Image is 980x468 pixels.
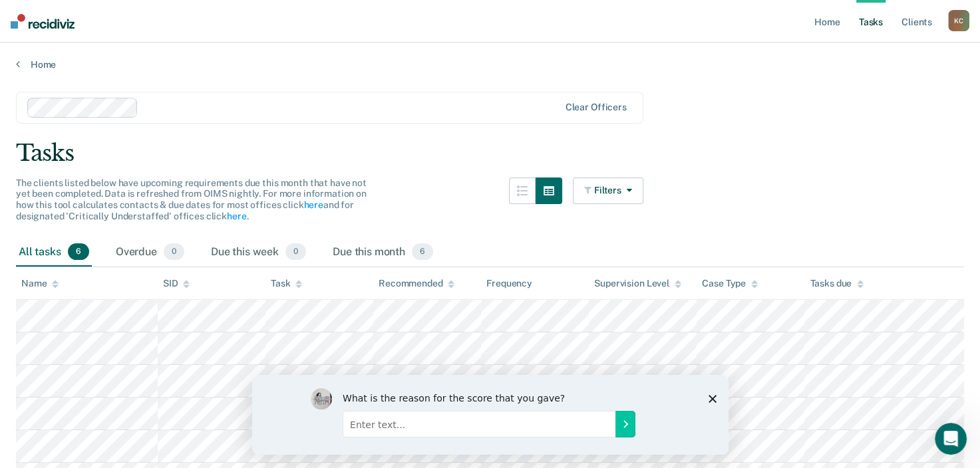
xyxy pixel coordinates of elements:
iframe: Intercom live chat [935,423,967,455]
div: Supervision Level [594,278,681,289]
div: Name [21,278,59,289]
div: Clear officers [566,102,627,113]
button: KC [948,10,969,31]
div: Case Type [702,278,758,289]
div: Task [271,278,302,289]
a: here [227,211,246,221]
span: 6 [412,243,433,261]
div: Frequency [486,278,532,289]
div: All tasks6 [16,238,92,267]
span: 0 [285,243,306,261]
span: The clients listed below have upcoming requirements due this month that have not yet been complet... [16,177,367,221]
img: Recidiviz [11,14,75,29]
div: Due this month6 [330,238,436,267]
div: Tasks due [810,278,864,289]
a: here [303,199,323,210]
div: Recommended [379,278,454,289]
span: 0 [164,243,184,261]
button: Filters [573,177,643,204]
a: Home [16,58,964,70]
div: Overdue0 [113,238,187,267]
span: 6 [68,243,89,261]
div: Due this week0 [208,238,309,267]
div: SID [163,278,190,289]
iframe: Survey by Kim from Recidiviz [252,375,729,455]
div: K C [948,10,969,31]
div: Tasks [16,140,964,167]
